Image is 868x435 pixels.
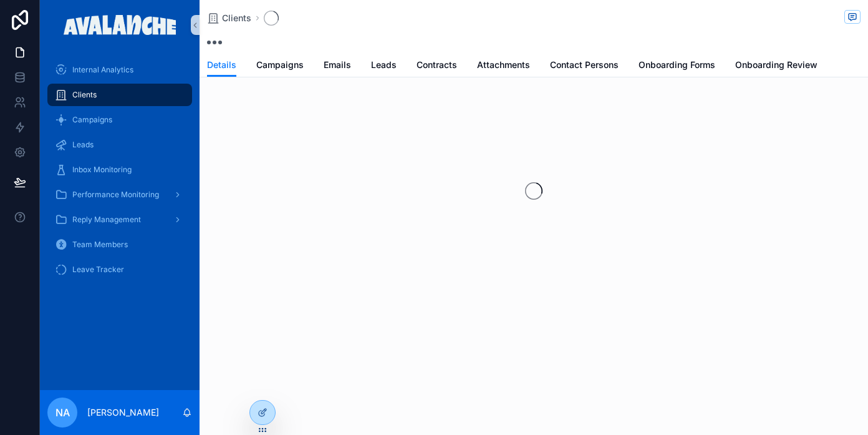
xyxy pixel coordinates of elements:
a: Leads [371,54,397,79]
a: Leads [47,134,192,156]
span: Contracts [417,59,457,71]
span: Leads [371,59,397,71]
a: Clients [47,84,192,106]
a: Emails [324,54,351,79]
a: Internal Analytics [47,59,192,81]
span: Leave Tracker [72,265,124,275]
span: Internal Analytics [72,65,133,75]
span: Team Members [72,240,128,250]
span: Contact Persons [550,59,619,71]
a: Leave Tracker [47,258,192,281]
a: Team Members [47,233,192,256]
span: NA [55,405,70,420]
span: Campaigns [256,59,304,71]
span: Campaigns [72,115,112,125]
span: Emails [324,59,351,71]
a: Reply Management [47,208,192,231]
span: Leads [72,140,94,150]
span: Inbox Monitoring [72,165,132,175]
a: Campaigns [256,54,304,79]
span: Onboarding Review [735,59,817,71]
a: Details [207,54,236,77]
a: Attachments [477,54,530,79]
span: Performance Monitoring [72,190,159,200]
a: Onboarding Review [735,54,817,79]
a: Onboarding Forms [639,54,715,79]
img: App logo [64,15,176,35]
span: Reply Management [72,215,141,225]
a: Performance Monitoring [47,183,192,206]
a: Campaigns [47,109,192,131]
a: Clients [207,12,251,24]
a: Contact Persons [550,54,619,79]
div: scrollable content [40,50,200,297]
span: Clients [72,90,97,100]
span: Details [207,59,236,71]
span: Attachments [477,59,530,71]
span: Onboarding Forms [639,59,715,71]
a: Inbox Monitoring [47,159,192,181]
a: Contracts [417,54,457,79]
span: Clients [222,12,251,24]
p: [PERSON_NAME] [87,406,159,419]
